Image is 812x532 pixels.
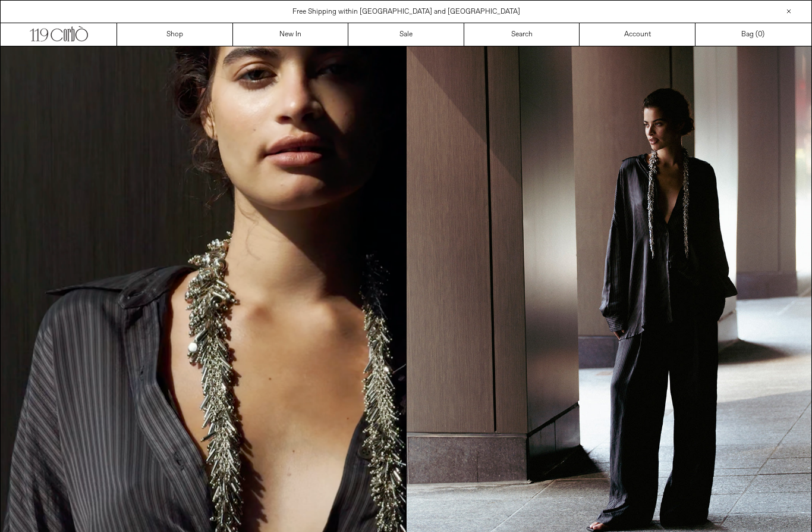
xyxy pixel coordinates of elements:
a: Bag () [695,23,811,46]
span: 0 [758,30,762,39]
a: Search [464,23,580,46]
a: New In [233,23,349,46]
a: Account [580,23,695,46]
a: Free Shipping within [GEOGRAPHIC_DATA] and [GEOGRAPHIC_DATA] [292,7,520,17]
a: Shop [117,23,233,46]
span: ) [758,29,764,40]
a: Sale [348,23,464,46]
